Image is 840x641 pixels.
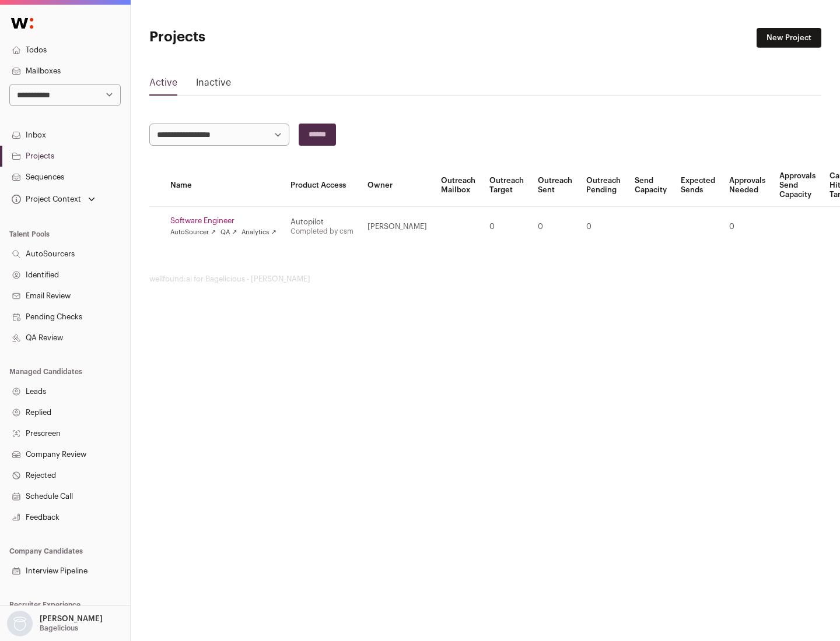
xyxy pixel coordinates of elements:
[482,164,531,207] th: Outreach Target
[290,217,353,227] div: Autopilot
[5,611,105,636] button: Open dropdown
[360,207,434,247] td: [PERSON_NAME]
[290,228,353,235] a: Completed by csm
[722,207,772,247] td: 0
[482,207,531,247] td: 0
[531,164,579,207] th: Outreach Sent
[9,191,97,207] button: Open dropdown
[5,12,40,35] img: Wellfound
[242,228,276,237] a: Analytics ↗
[149,28,373,47] h1: Projects
[7,611,33,636] img: nopic.png
[149,76,177,94] a: Active
[674,164,722,207] th: Expected Sends
[196,76,231,94] a: Inactive
[579,164,628,207] th: Outreach Pending
[40,624,78,633] p: Bagelicious
[220,228,237,237] a: QA ↗
[628,164,674,207] th: Send Capacity
[531,207,579,247] td: 0
[722,164,772,207] th: Approvals Needed
[579,207,628,247] td: 0
[9,195,81,204] div: Project Context
[772,164,822,207] th: Approvals Send Capacity
[170,216,276,226] a: Software Engineer
[149,274,821,284] footer: wellfound:ai for Bagelicious - [PERSON_NAME]
[170,228,216,237] a: AutoSourcer ↗
[283,164,360,207] th: Product Access
[757,28,821,48] a: New Project
[40,614,103,624] p: [PERSON_NAME]
[360,164,434,207] th: Owner
[434,164,482,207] th: Outreach Mailbox
[163,164,283,207] th: Name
